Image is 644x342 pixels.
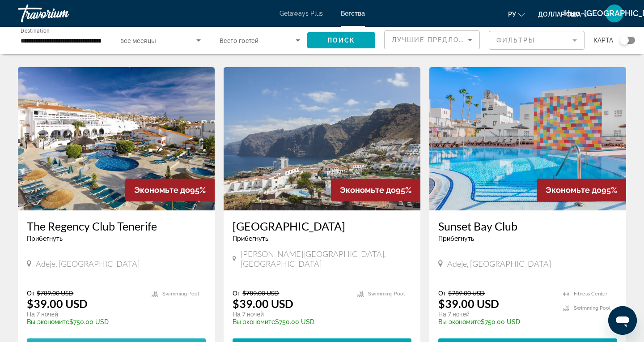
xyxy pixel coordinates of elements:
button: Меню пользователя [603,4,626,23]
div: 95% [125,179,215,201]
span: От [27,289,34,297]
span: Swimming Pool [162,291,199,297]
span: Adeje, [GEOGRAPHIC_DATA] [36,259,140,269]
span: От [233,289,240,297]
button: Изменить валюту [538,8,589,21]
div: 95% [331,179,420,201]
span: Fitness Center [574,291,607,297]
img: 1658E01X.jpg [18,67,215,210]
button: Изменить язык [508,8,525,21]
font: ру [508,11,516,18]
img: 2802E01X.jpg [224,67,420,210]
div: 95% [537,179,626,201]
span: Вы экономите [27,318,69,325]
span: $789.00 USD [37,289,73,297]
span: [PERSON_NAME][GEOGRAPHIC_DATA], [GEOGRAPHIC_DATA] [241,249,411,269]
span: От [438,289,446,297]
span: Прибегнуть [233,235,268,242]
span: $789.00 USD [242,289,279,297]
p: На 7 ночей [438,310,554,318]
span: Всего гостей [220,37,258,44]
span: Прибегнуть [438,235,474,242]
span: Экономьте до [546,185,602,195]
span: Вы экономите [438,318,481,325]
p: $750.00 USD [233,318,348,325]
p: На 7 ночей [233,310,348,318]
mat-select: Sort by [392,34,472,45]
span: Adeje, [GEOGRAPHIC_DATA] [447,259,551,269]
span: карта [593,34,613,47]
a: Травориум [18,2,107,25]
a: The Regency Club Tenerife [27,219,206,233]
span: Destination [21,27,50,34]
img: 1193O01X.jpg [429,67,626,210]
span: Swimming Pool [368,291,405,297]
span: Экономьте до [340,185,396,195]
p: $39.00 USD [438,297,499,310]
span: $789.00 USD [448,289,485,297]
span: Прибегнуть [27,235,63,242]
font: доллар США [538,11,581,18]
button: Поиск [307,32,375,48]
p: На 7 ночей [27,310,143,318]
p: $39.00 USD [27,297,88,310]
a: Getaways Plus [280,10,323,17]
button: Filter [489,30,585,50]
span: Поиск [327,37,356,44]
span: Экономьте до [134,185,190,195]
span: все месяцы [120,37,156,44]
span: Вы экономите [233,318,275,325]
span: Swimming Pool [574,305,610,311]
a: Sunset Bay Club [438,219,617,233]
iframe: Кнопка запуска окна обмена сообщениями [608,306,637,335]
a: Бегства [341,10,365,17]
p: $750.00 USD [27,318,143,325]
p: $750.00 USD [438,318,554,325]
p: $39.00 USD [233,297,293,310]
span: Лучшие предложения [392,36,487,43]
a: [GEOGRAPHIC_DATA] [233,219,411,233]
